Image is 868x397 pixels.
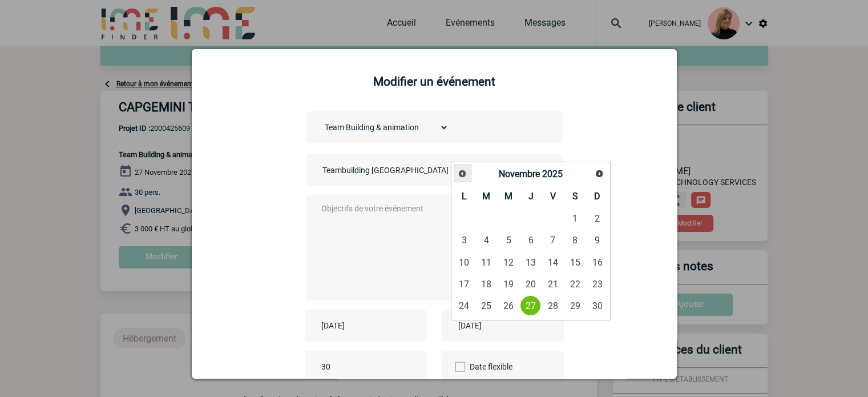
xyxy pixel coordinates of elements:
a: 1 [564,208,586,229]
a: 7 [542,230,563,251]
span: Lundi [462,191,467,202]
a: 23 [587,274,608,294]
span: Suivant [595,169,604,178]
span: Précédent [458,169,467,178]
span: Novembre [499,169,540,179]
input: Date de fin [455,318,534,333]
span: 2025 [542,169,563,179]
span: Vendredi [550,191,556,202]
a: 19 [498,274,519,294]
a: 12 [498,252,519,272]
a: 22 [564,274,586,294]
a: Précédent [454,165,471,182]
a: 18 [476,274,497,294]
a: 28 [542,295,563,316]
input: Nom de l'événement [320,163,479,178]
a: 4 [476,230,497,251]
a: 6 [520,230,541,251]
input: Nombre de participants [318,359,426,374]
a: 11 [476,252,497,272]
a: 29 [564,295,586,316]
a: 8 [564,230,586,251]
a: 14 [542,252,563,272]
a: 30 [587,295,608,316]
a: 9 [587,230,608,251]
a: 16 [587,252,608,272]
span: Jeudi [528,191,533,202]
label: Date flexible [455,351,494,383]
a: 3 [454,230,475,251]
a: 5 [498,230,519,251]
span: Mardi [482,191,490,202]
a: 15 [564,252,586,272]
a: 24 [454,295,475,316]
a: 25 [476,295,497,316]
a: 21 [542,274,563,294]
a: 17 [454,274,475,294]
a: 13 [520,252,541,272]
a: 27 [520,295,541,316]
span: Mercredi [504,191,512,202]
a: 20 [520,274,541,294]
span: Samedi [572,191,578,202]
a: 10 [454,252,475,272]
span: Dimanche [594,191,600,202]
input: Date de début [318,318,397,333]
a: 2 [587,208,608,229]
h2: Modifier un événement [206,75,663,89]
a: Suivant [591,165,607,182]
a: 26 [498,295,519,316]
